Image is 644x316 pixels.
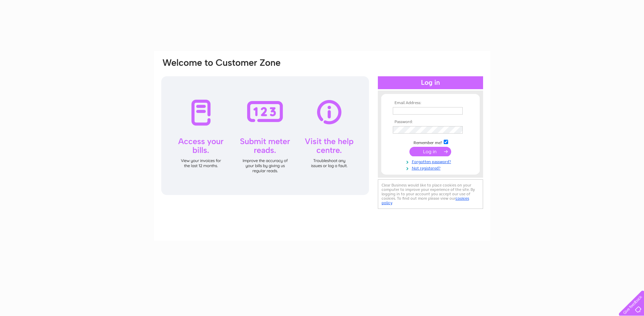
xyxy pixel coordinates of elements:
[409,147,451,156] input: Submit
[391,139,470,145] td: Remember me?
[391,101,470,105] th: Email Address:
[393,164,470,171] a: Not registered?
[378,179,483,209] div: Clear Business would like to place cookies on your computer to improve your experience of the sit...
[391,120,470,124] th: Password:
[393,158,470,164] a: Forgotten password?
[382,196,469,205] a: cookies policy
